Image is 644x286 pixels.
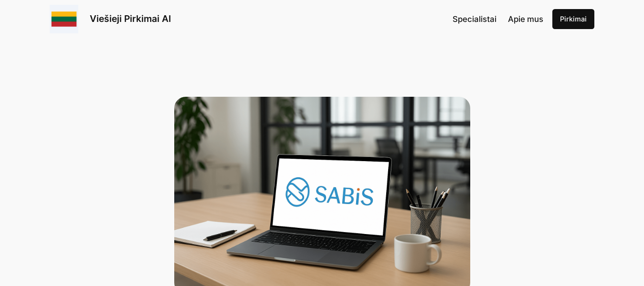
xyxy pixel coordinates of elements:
[552,9,594,29] a: Pirkimai
[50,5,78,33] img: Viešieji pirkimai logo
[508,13,543,25] a: Apie mus
[90,13,171,24] a: Viešieji Pirkimai AI
[453,13,496,25] a: Specialistai
[508,14,543,24] span: Apie mus
[453,14,496,24] span: Specialistai
[453,13,543,25] nav: Navigation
